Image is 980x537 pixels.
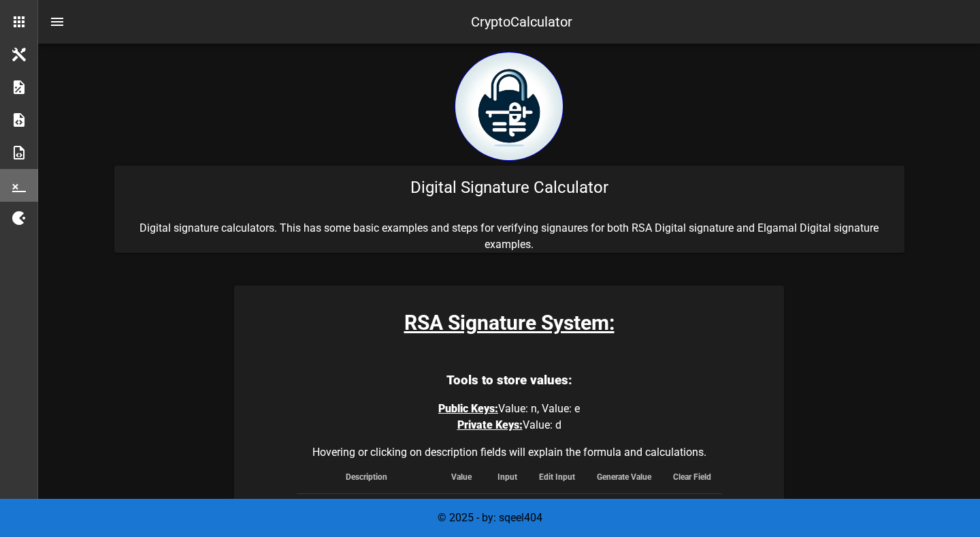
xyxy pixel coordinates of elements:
span: Input [497,472,517,482]
h3: RSA Signature System: [234,307,784,338]
span: Clear Field [673,472,711,482]
span: Value [451,472,472,482]
span: © 2025 - by: sqeel404 [438,511,542,524]
span: Description [346,472,387,482]
a: home [455,151,563,164]
th: Edit Input [528,461,586,493]
th: Description [297,461,437,493]
p: Value: n, Value: e Value: d [297,401,722,433]
caption: Hovering or clicking on description fields will explain the formula and calculations. [297,444,722,461]
td: [ max ] [437,493,487,526]
div: Digital Signature Calculator [114,166,904,209]
th: Generate Value [586,461,662,493]
span: Private Keys: [457,418,523,431]
span: Generate Value [597,472,651,482]
h3: Tools to store values: [297,371,722,390]
img: encryption logo [455,52,563,161]
div: CryptoCalculator [471,12,572,32]
th: Clear Field [662,461,722,493]
th: Input [487,461,528,493]
span: Edit Input [539,472,575,482]
th: Value [437,461,487,493]
span: Public Keys: [438,402,498,415]
p: Digital signature calculators. This has some basic examples and steps for verifying signaures for... [114,220,904,253]
button: nav-menu-toggle [41,5,73,38]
